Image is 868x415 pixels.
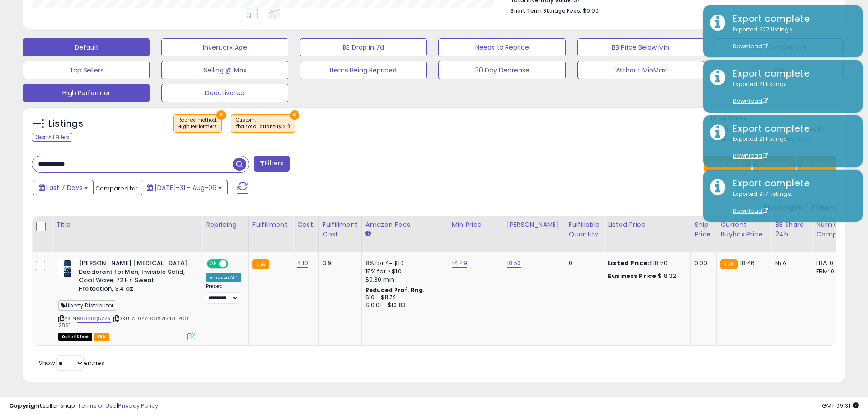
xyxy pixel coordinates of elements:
[206,220,245,230] div: Repricing
[507,220,561,230] div: [PERSON_NAME]
[816,259,846,267] div: FBA: 0
[365,276,441,284] div: $0.30 min
[79,259,190,295] b: [PERSON_NAME] [MEDICAL_DATA] Deodorant for Men, Invisible Solid, Cool Wave, 72 Hr. Sweat Protecti...
[775,220,808,239] div: BB Share 24h.
[452,259,467,268] a: 14.49
[365,302,441,309] div: $10.01 - $10.83
[733,207,768,215] a: Download
[608,259,683,267] div: $18.50
[297,220,315,230] div: Cost
[23,61,150,79] button: Top Sellers
[323,220,358,239] div: Fulfillment Cost
[208,260,219,268] span: ON
[365,286,425,294] b: Reduced Prof. Rng.
[9,401,42,410] strong: Copyright
[300,38,427,56] button: BB Drop in 7d
[816,220,849,239] div: Num of Comp.
[48,118,83,130] h5: Listings
[726,26,856,51] div: Exported 627 listings.
[438,38,565,56] button: Needs to Reprice
[290,110,299,120] button: ×
[118,401,158,410] a: Privacy Policy
[252,259,269,269] small: FBA
[694,259,709,267] div: 0.00
[56,220,198,230] div: Title
[452,220,499,230] div: Min Price
[154,183,216,192] span: [DATE]-31 - Aug-06
[726,190,856,215] div: Exported 917 listings.
[23,38,150,56] button: Default
[726,122,856,135] div: Export complete
[33,180,94,195] button: Last 7 Days
[46,183,82,192] span: Last 7 Days
[608,272,658,280] b: Business Price:
[323,259,354,267] div: 3.9
[720,259,737,269] small: FBA
[94,333,109,341] span: FBA
[726,80,856,106] div: Exported 21 listings.
[577,61,704,79] button: Without MinMax
[775,259,805,267] div: N/A
[236,117,290,130] span: Custom:
[365,220,444,230] div: Amazon Fees
[365,267,441,276] div: 15% for > $10
[161,38,288,56] button: Inventory Age
[178,123,217,130] div: High Performers
[577,38,704,56] button: BB Price Below Min
[252,220,289,230] div: Fulfillment
[77,315,111,323] a: B08SDQ527R
[78,401,117,410] a: Terms of Use
[816,267,846,276] div: FBM: 0
[297,259,308,268] a: 4.10
[608,272,683,280] div: $18.32
[720,220,767,239] div: Current Buybox Price
[569,259,597,267] div: 0
[726,177,856,190] div: Export complete
[9,402,158,410] div: seller snap | |
[608,220,687,230] div: Listed Price
[161,84,288,102] button: Deactivated
[141,180,228,195] button: [DATE]-31 - Aug-06
[58,259,195,339] div: ASIN:
[733,97,768,105] a: Download
[254,156,289,172] button: Filters
[740,259,755,267] span: 18.46
[709,114,845,123] p: Listing States:
[39,359,104,367] span: Show: entries
[161,61,288,79] button: Selling @ Max
[694,220,713,239] div: Ship Price
[206,273,241,282] div: Amazon AI *
[583,6,599,15] span: $0.00
[58,315,193,328] span: | SKU: A-047400671348-P001-2861
[822,401,859,410] span: 2025-08-14 09:31 GMT
[23,84,150,102] button: High Performer
[726,67,856,80] div: Export complete
[438,61,565,79] button: 30 Day Decrease
[58,300,116,311] span: Liberty Distributor
[227,260,241,268] span: OFF
[178,117,217,130] span: Reprice method :
[365,230,371,238] small: Amazon Fees.
[206,283,241,304] div: Preset:
[58,333,92,341] span: All listings that are currently out of stock and unavailable for purchase on Amazon
[726,135,856,160] div: Exported 21 listings.
[507,259,521,268] a: 18.50
[733,152,768,159] a: Download
[32,133,72,142] div: Clear All Filters
[58,259,77,277] img: 41euwWyDhcL._SL40_.jpg
[216,110,226,120] button: ×
[365,259,441,267] div: 8% for <= $10
[510,7,581,15] b: Short Term Storage Fees:
[236,123,290,130] div: fba total quantity > 0
[726,12,856,26] div: Export complete
[95,184,137,193] span: Compared to:
[733,42,768,50] a: Download
[300,61,427,79] button: Items Being Repriced
[569,220,600,239] div: Fulfillable Quantity
[365,294,441,302] div: $10 - $11.72
[608,259,649,267] b: Listed Price:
